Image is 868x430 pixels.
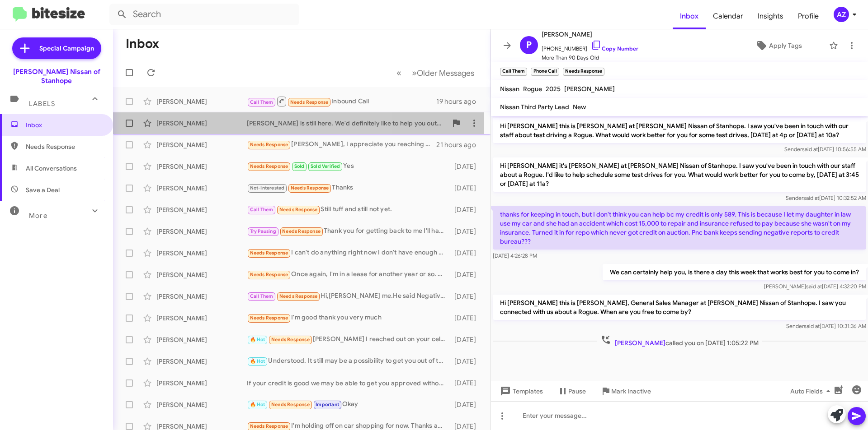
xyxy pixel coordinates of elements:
[450,379,483,388] div: [DATE]
[450,270,483,279] div: [DATE]
[597,334,762,347] span: called you on [DATE] 1:05:22 PM
[247,183,450,193] div: Thanks
[156,314,247,323] div: [PERSON_NAME]
[12,37,101,59] a: Special Campaign
[783,383,841,399] button: Auto Fields
[563,68,604,76] small: Needs Response
[279,207,318,213] span: Needs Response
[591,45,638,52] a: Copy Number
[834,7,849,22] div: AZ
[786,194,866,201] span: Sender [DATE] 10:32:52 AM
[282,228,321,234] span: Needs Response
[493,157,866,192] p: Hi [PERSON_NAME] it's [PERSON_NAME] at [PERSON_NAME] Nissan of Stanhope. I saw you've been in tou...
[126,37,159,51] h1: Inbox
[450,227,483,236] div: [DATE]
[391,64,407,82] button: Previous
[247,139,436,150] div: [PERSON_NAME], I appreciate you reaching out but I didn't ask about a new car but did respond to ...
[250,163,288,169] span: Needs Response
[611,383,651,399] span: Mark Inactive
[491,383,550,399] button: Templates
[29,212,47,220] span: More
[550,383,593,399] button: Pause
[790,383,834,399] span: Auto Fields
[247,334,450,345] div: [PERSON_NAME] I reached out on your cell, but I think it may have changed. I reached out from my ...
[250,207,274,213] span: Call Them
[39,44,94,53] span: Special Campaign
[247,96,436,107] div: Inbound Call
[250,228,276,234] span: Try Pausing
[250,358,265,364] span: 🔥 Hot
[247,161,450,171] div: Yes
[156,205,247,214] div: [PERSON_NAME]
[732,37,825,54] button: Apply Tags
[436,97,483,106] div: 19 hours ago
[450,357,483,366] div: [DATE]
[316,402,339,407] span: Important
[26,164,77,173] span: All Conversations
[450,249,483,258] div: [DATE]
[750,3,791,29] a: Insights
[568,383,586,399] span: Pause
[673,3,706,29] a: Inbox
[450,292,483,301] div: [DATE]
[291,185,329,191] span: Needs Response
[564,85,615,93] span: [PERSON_NAME]
[791,3,826,29] a: Profile
[26,185,60,194] span: Save a Deal
[593,383,658,399] button: Mark Inactive
[29,100,55,108] span: Labels
[247,356,450,366] div: Understood. It still may be a possibility to get you out of that Infiniti lease. Just depends on ...
[412,67,417,79] span: »
[450,400,483,409] div: [DATE]
[271,337,310,342] span: Needs Response
[156,162,247,171] div: [PERSON_NAME]
[802,146,818,153] span: said at
[392,64,480,82] nav: Page navigation example
[156,292,247,301] div: [PERSON_NAME]
[279,293,318,299] span: Needs Response
[603,264,866,280] p: We can certainly help you, is there a day this week that works best for you to come in?
[542,40,638,53] span: [PHONE_NUMBER]
[250,315,288,321] span: Needs Response
[156,379,247,388] div: [PERSON_NAME]
[294,163,305,169] span: Sold
[109,4,299,25] input: Search
[156,400,247,409] div: [PERSON_NAME]
[450,335,483,344] div: [DATE]
[250,337,265,342] span: 🔥 Hot
[250,250,288,256] span: Needs Response
[450,314,483,323] div: [DATE]
[769,37,802,54] span: Apply Tags
[573,103,586,111] span: New
[493,252,537,259] span: [DATE] 4:26:28 PM
[156,357,247,366] div: [PERSON_NAME]
[531,68,559,76] small: Phone Call
[247,248,450,258] div: I can't do anything right now I don't have enough equity in my 2023 Rogue so I have to wait a while.
[247,204,450,215] div: Still tuff and still not yet.
[247,399,450,410] div: Okay
[804,323,820,329] span: said at
[436,140,483,149] div: 21 hours ago
[156,270,247,279] div: [PERSON_NAME]
[493,206,866,250] p: thanks for keeping in touch, but I don't think you can help bc my credit is only 589. This is bec...
[417,68,474,78] span: Older Messages
[493,295,866,320] p: Hi [PERSON_NAME] this is [PERSON_NAME], General Sales Manager at [PERSON_NAME] Nissan of Stanhope...
[311,163,340,169] span: Sold Verified
[156,249,247,258] div: [PERSON_NAME]
[803,194,819,201] span: said at
[250,185,285,191] span: Not-Interested
[156,335,247,344] div: [PERSON_NAME]
[247,226,450,236] div: Thank you for getting back to me I'll have to pass up on the vehicle, like I had stated the most ...
[247,379,450,388] div: If your credit is good we may be able to get you approved without needing proof of income.
[706,3,750,29] a: Calendar
[156,227,247,236] div: [PERSON_NAME]
[526,38,532,52] span: P
[290,99,329,105] span: Needs Response
[250,272,288,277] span: Needs Response
[156,140,247,149] div: [PERSON_NAME]
[450,162,483,171] div: [DATE]
[546,85,561,93] span: 2025
[784,146,866,153] span: Sender [DATE] 10:56:55 AM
